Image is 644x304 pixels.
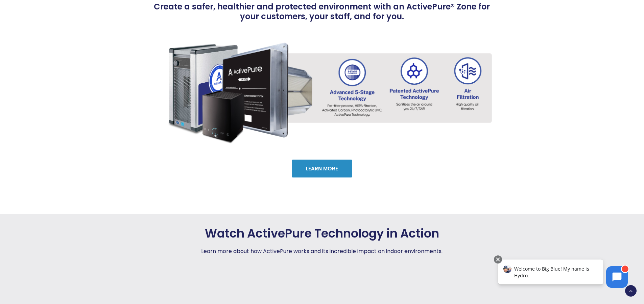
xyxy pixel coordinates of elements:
iframe: Chatbot [491,254,635,295]
h1: Watch ActivePure Technology in Action [152,226,492,241]
span: Create a safer, healthier and protected environment with an ActivePure® Zone for your customers, ... [152,2,492,22]
p: Learn more about how ActivePure works and its incredible impact on indoor environments. [152,247,492,256]
a: Learn More [292,160,352,177]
